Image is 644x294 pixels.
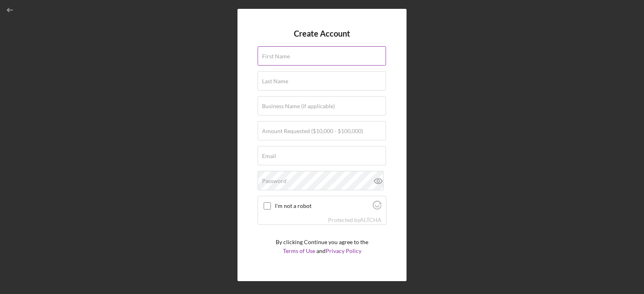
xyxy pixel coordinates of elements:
[326,247,361,254] a: Privacy Policy
[262,53,290,60] label: First Name
[262,178,287,184] label: Password
[276,238,368,256] p: By clicking Continue you agree to the and
[262,128,363,134] label: Amount Requested ($10,000 - $100,000)
[283,247,315,254] a: Terms of Use
[262,78,288,84] label: Last Name
[275,203,370,209] label: I'm not a robot
[294,29,350,38] h4: Create Account
[360,216,382,223] a: Visit Altcha.org
[373,204,382,211] a: Visit Altcha.org
[262,153,276,159] label: Email
[262,103,335,109] label: Business Name (if applicable)
[328,217,382,223] div: Protected by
